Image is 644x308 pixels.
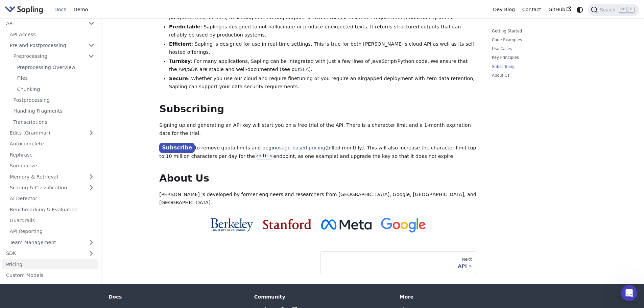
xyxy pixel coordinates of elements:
strong: Predictable [169,24,200,29]
img: Sapling.ai [5,5,43,15]
a: Code Examples [492,37,583,43]
button: Expand sidebar category 'SDK' [85,248,98,258]
a: API [2,19,85,28]
strong: Efficient [169,41,191,47]
div: Community [254,294,390,300]
a: Guardrails [6,216,98,226]
a: Dev Blog [489,4,518,15]
a: Preprocessing [10,51,98,61]
a: Key Principles [492,54,583,61]
code: /edits [255,153,273,160]
img: Meta [321,219,372,230]
a: Contact [519,4,545,15]
a: Autocomplete [6,139,98,149]
a: Custom Models [2,270,98,280]
a: NextAPI [320,251,477,274]
a: Transcriptions [10,117,98,127]
a: Edits (Grammar) [6,128,98,138]
nav: Docs pages [159,251,477,274]
button: Switch between dark and light mode (currently system mode) [575,5,585,15]
a: Files [14,73,98,83]
iframe: Intercom live chat [621,285,637,301]
a: Subscribing [492,64,583,70]
li: : Sapling is designed for use in real-time settings. This is true for both [PERSON_NAME]'s cloud ... [169,40,477,56]
a: Pre and Postprocessing [6,41,98,50]
li: : Sapling is designed to not hallucinate or produce unexpected texts. It returns structured outpu... [169,23,477,39]
p: to remove quota limits and begin (billed monthly). This will also increase the character limit (u... [159,143,477,160]
kbd: K [627,6,634,13]
h2: About Us [159,172,477,185]
p: Signing up and generating an API key will start you on a free trial of the API. There is a charac... [159,121,477,138]
a: Use Cases [492,46,583,52]
li: : For many applications, Sapling can be integrated with just a few lines of JavaScript/Python cod... [169,57,477,74]
a: Memory & Retrieval [6,172,98,182]
a: Status and Uptime [2,281,98,291]
strong: Turnkey [169,58,191,64]
a: Scoring & Classification [6,183,98,193]
div: API [326,263,472,269]
a: Preprocessing Overview [14,63,98,72]
div: Next [326,257,472,262]
a: SLA [300,67,309,72]
a: GitHub [545,4,575,15]
em: last mile [338,15,359,20]
a: API Reporting [6,227,98,236]
a: Postprocessing [10,95,98,105]
a: About Us [492,72,583,79]
img: Stanford [263,219,311,229]
a: Docs [51,4,70,15]
strong: Secure [169,76,188,81]
p: [PERSON_NAME] is developed by former engineers and researchers from [GEOGRAPHIC_DATA], Google, [G... [159,191,477,207]
a: Team Management [6,238,98,247]
button: Collapse sidebar category 'API' [85,19,98,28]
img: Cal [210,218,253,232]
span: Search [598,7,619,13]
a: Chunking [14,84,98,94]
a: Getting Started [492,28,583,34]
img: Google [381,218,426,233]
a: AI Detector [6,194,98,204]
a: API Access [6,29,98,39]
button: Search (Ctrl+K) [588,4,639,16]
a: SDK [2,248,85,258]
a: Handling Fragments [10,106,98,116]
a: Rephrase [6,150,98,160]
a: usage-based pricing [276,145,325,150]
a: Demo [70,4,92,15]
a: Subscribe [159,143,195,153]
a: Summarize [6,161,98,171]
div: More [400,294,535,300]
a: Sapling.ai [5,5,46,15]
li: : Whether you use our cloud and require finetuning or you require an airgapped deployment with ze... [169,75,477,91]
h2: Subscribing [159,103,477,115]
a: Benchmarking & Evaluation [6,205,98,214]
a: Pricing [2,259,98,269]
div: Docs [109,294,244,300]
